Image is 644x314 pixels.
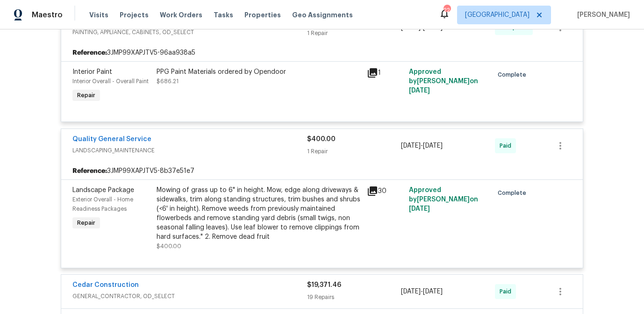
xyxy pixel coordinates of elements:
div: 1 Repair [307,29,401,38]
div: PPG Paint Materials ordered by Opendoor [157,67,361,77]
span: PAINTING, APPLIANCE, CABINETS, OD_SELECT [72,28,307,37]
span: $400.00 [157,243,181,249]
span: [GEOGRAPHIC_DATA] [465,10,530,20]
span: $400.00 [307,136,336,143]
span: Properties [244,10,281,20]
span: Complete [498,70,530,79]
div: 1 [367,67,403,78]
span: Interior Overall - Overall Paint [72,78,149,84]
span: [DATE] [409,87,430,94]
b: Reference: [72,166,107,176]
span: Approved by [PERSON_NAME] on [409,69,478,94]
span: Repair [73,91,99,100]
span: - [401,141,443,150]
a: Cedar Construction [72,282,139,288]
span: Approved by [PERSON_NAME] on [409,187,478,212]
span: Paid [500,287,515,296]
a: Quality General Service [72,136,151,143]
span: GENERAL_CONTRACTOR, OD_SELECT [72,292,307,301]
div: 3JMP99XAPJTV5-96aa938a5 [61,44,583,61]
span: LANDSCAPING_MAINTENANCE [72,146,307,155]
span: Exterior Overall - Home Readiness Packages [72,197,133,212]
span: Paid [500,141,515,150]
span: Geo Assignments [292,10,353,20]
span: Projects [120,10,149,20]
span: [DATE] [401,288,421,295]
span: Landscape Package [72,187,134,193]
div: Mowing of grass up to 6" in height. Mow, edge along driveways & sidewalks, trim along standing st... [157,186,361,242]
span: Complete [498,188,530,198]
span: [DATE] [401,143,421,149]
span: Maestro [32,10,63,20]
span: Visits [89,10,108,20]
span: Work Orders [160,10,202,20]
div: 1 Repair [307,147,401,156]
span: $686.21 [157,78,179,84]
b: Reference: [72,48,107,57]
div: 22 [444,6,450,15]
span: [DATE] [423,143,443,149]
span: - [401,287,443,296]
span: Repair [73,218,99,228]
span: [DATE] [409,206,430,212]
span: [DATE] [423,288,443,295]
div: 3JMP99XAPJTV5-8b37e51e7 [61,163,583,179]
span: Interior Paint [72,69,112,75]
div: 19 Repairs [307,293,401,302]
div: 30 [367,186,403,197]
span: [PERSON_NAME] [573,10,630,20]
span: $19,371.46 [307,282,341,288]
span: Tasks [214,12,233,18]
